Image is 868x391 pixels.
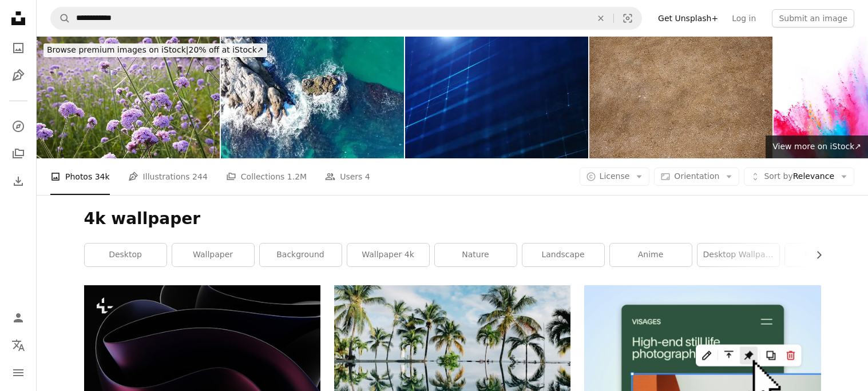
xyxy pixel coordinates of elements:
[610,244,692,266] a: anime
[334,356,570,366] a: water reflection of coconut palm trees
[654,167,739,186] button: Orientation
[588,7,613,29] button: Clear
[772,9,854,27] button: Submit an image
[674,171,719,181] span: Orientation
[405,37,588,158] img: 4K Digital Cyberspace with Particles and Digital Data Network Connections. High Speed Connection ...
[7,306,30,329] a: Log in / Sign up
[785,244,867,266] a: inspiration
[85,244,167,266] a: desktop
[365,170,370,183] span: 4
[50,7,642,30] form: Find visuals sitewide
[766,135,868,158] a: View more on iStock↗
[84,358,320,369] a: a black and purple abstract background with curves
[744,167,854,186] button: Sort byRelevance
[7,170,30,193] a: Download History
[192,170,208,183] span: 244
[600,171,630,181] span: License
[51,7,70,29] button: Search Unsplash
[325,158,370,195] a: Users 4
[260,244,342,266] a: background
[614,7,641,29] button: Visual search
[772,142,861,151] span: View more on iStock ↗
[7,142,30,165] a: Collections
[128,158,208,195] a: Illustrations 244
[84,209,821,229] h1: 4k wallpaper
[221,37,404,158] img: Where Sea Meets Stone: Aerial Shots of Waves Crashing with Power and Grace
[287,170,307,183] span: 1.2M
[172,244,254,266] a: wallpaper
[7,7,30,32] a: Home — Unsplash
[7,334,30,357] button: Language
[725,9,763,27] a: Log in
[522,244,604,266] a: landscape
[47,45,188,54] span: Browse premium images on iStock |
[47,45,264,54] span: 20% off at iStock ↗
[37,37,220,158] img: Purple verbena in the garden
[7,37,30,59] a: Photos
[580,167,650,186] button: License
[7,361,30,384] button: Menu
[589,37,772,158] img: Natural Sandy Ground Texture Perfect for Various Backdrops or Design Projects
[7,115,30,138] a: Explore
[347,244,429,266] a: wallpaper 4k
[7,64,30,87] a: Illustrations
[808,244,821,266] button: scroll list to the right
[764,171,792,181] span: Sort by
[37,37,274,64] a: Browse premium images on iStock|20% off at iStock↗
[226,158,307,195] a: Collections 1.2M
[697,244,779,266] a: desktop wallpaper
[764,171,834,182] span: Relevance
[651,9,725,27] a: Get Unsplash+
[435,244,517,266] a: nature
